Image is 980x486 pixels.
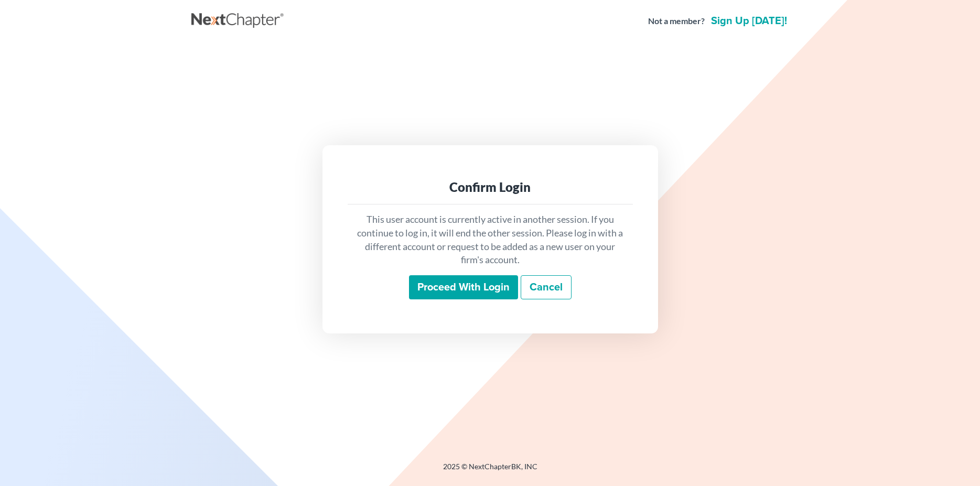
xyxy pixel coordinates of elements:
a: Cancel [521,275,572,299]
div: Confirm Login [356,179,624,196]
div: 2025 © NextChapterBK, INC [191,461,789,480]
p: This user account is currently active in another session. If you continue to log in, it will end ... [356,213,624,267]
a: Sign up [DATE]! [709,16,789,26]
input: Proceed with login [409,275,518,299]
strong: Not a member? [648,15,705,27]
